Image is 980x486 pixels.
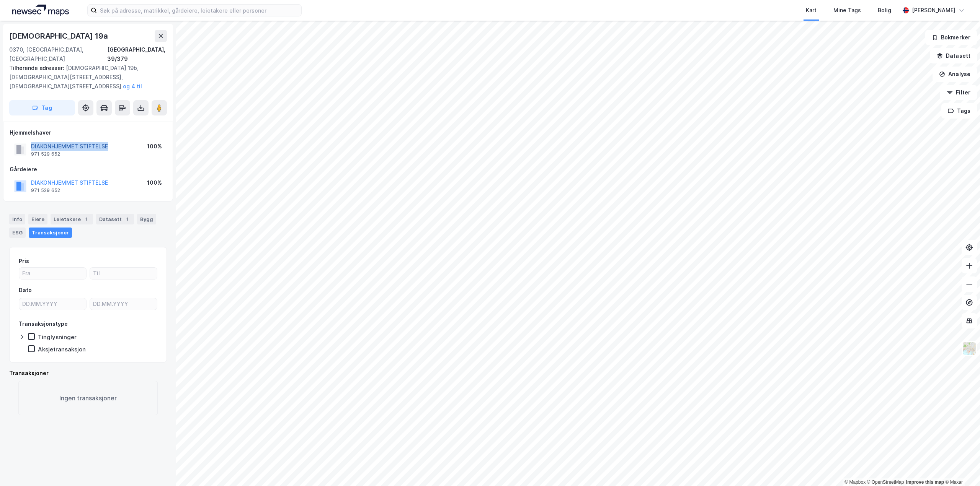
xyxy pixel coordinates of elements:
div: Dato [19,286,32,295]
div: Info [9,214,25,224]
div: 100% [147,142,162,151]
div: [PERSON_NAME] [912,6,955,15]
div: Kontrollprogram for chat [942,449,980,486]
input: DD.MM.YYYY [19,298,86,310]
div: [DEMOGRAPHIC_DATA] 19a [9,30,109,42]
div: 0370, [GEOGRAPHIC_DATA], [GEOGRAPHIC_DATA] [9,45,107,63]
button: Analyse [933,67,977,82]
div: 1 [123,215,131,223]
div: 100% [147,178,162,187]
input: Søk på adresse, matrikkel, gårdeiere, leietakere eller personer [97,5,301,16]
div: Pris [19,257,29,266]
div: Transaksjonstype [19,319,68,328]
div: Aksjetransaksjon [38,346,86,353]
img: Z [962,341,977,356]
button: Tag [9,100,75,115]
input: DD.MM.YYYY [90,298,157,310]
div: Gårdeiere [10,165,167,174]
div: Bolig [878,6,891,15]
a: OpenStreetMap [867,479,904,485]
span: Tilhørende adresser: [9,65,66,71]
div: Hjemmelshaver [10,128,167,137]
div: Tinglysninger [38,333,77,341]
a: Improve this map [906,479,944,485]
div: 971 529 652 [31,187,60,193]
button: Filter [940,85,977,100]
input: Fra [19,268,86,279]
a: Mapbox [844,479,866,485]
iframe: Chat Widget [942,449,980,486]
button: Tags [941,103,977,119]
div: Eiere [28,214,47,224]
div: 971 529 652 [31,151,60,157]
div: Transaksjoner [29,228,72,237]
div: Ingen transaksjoner [18,381,158,415]
div: 1 [82,215,90,223]
div: [GEOGRAPHIC_DATA], 39/379 [107,45,167,63]
div: Kart [806,6,817,15]
button: Datasett [930,48,977,63]
div: ESG [9,228,26,237]
div: Bygg [137,214,156,224]
button: Bokmerker [925,30,977,45]
input: Til [90,268,157,279]
div: Leietakere [51,214,93,224]
div: [DEMOGRAPHIC_DATA] 19b, [DEMOGRAPHIC_DATA][STREET_ADDRESS], [DEMOGRAPHIC_DATA][STREET_ADDRESS] [9,63,161,91]
div: Mine Tags [833,6,861,15]
div: Transaksjoner [9,369,167,378]
img: logo.a4113a55bc3d86da70a041830d287a7e.svg [12,5,69,16]
div: Datasett [96,214,134,224]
